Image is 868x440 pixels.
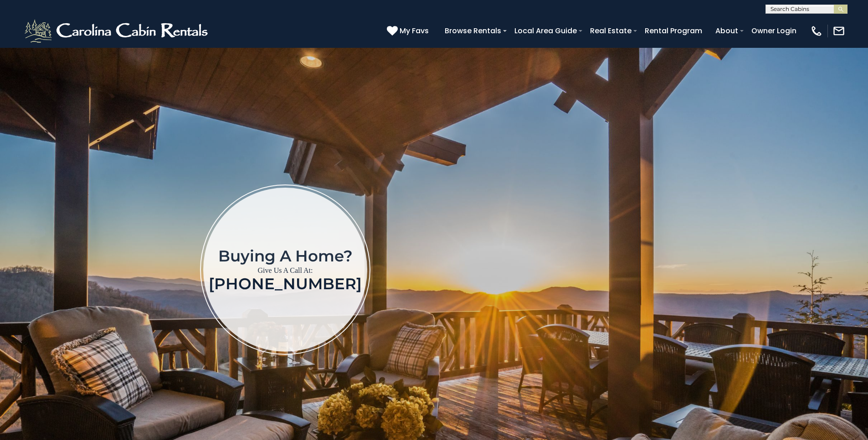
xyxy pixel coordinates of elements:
[510,23,581,39] a: Local Area Guide
[810,25,823,37] img: phone-regular-white.png
[400,25,429,36] span: My Favs
[209,264,362,277] p: Give Us A Call At:
[586,23,636,39] a: Real Estate
[209,274,362,293] a: [PHONE_NUMBER]
[832,25,845,37] img: mail-regular-white.png
[640,23,707,39] a: Rental Program
[209,248,362,264] h1: Buying a home?
[23,17,212,45] img: White-1-2.png
[387,25,431,37] a: My Favs
[747,23,801,39] a: Owner Login
[440,23,506,39] a: Browse Rentals
[711,23,743,39] a: About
